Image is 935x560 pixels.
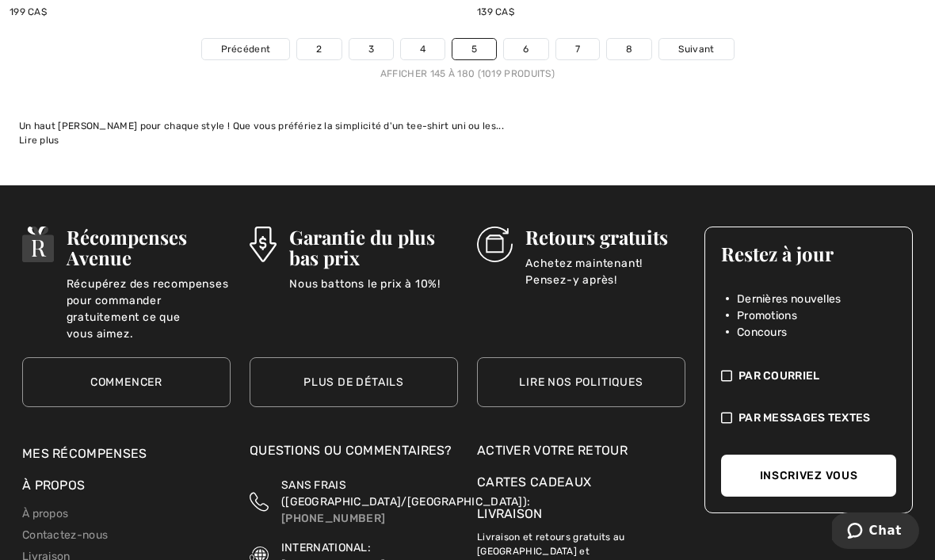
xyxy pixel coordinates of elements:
[297,39,341,59] a: 2
[477,227,513,262] img: Retours gratuits
[67,227,231,268] h3: Récompenses Avenue
[477,441,685,460] a: Activer votre retour
[452,39,496,59] a: 5
[349,39,393,59] a: 3
[659,39,733,59] a: Suivant
[250,441,458,468] div: Questions ou commentaires?
[504,39,548,59] a: 6
[22,507,68,520] a: À propos
[22,446,147,461] a: Mes récompenses
[738,368,820,384] span: Par Courriel
[22,476,231,503] div: À propos
[721,455,896,497] button: Inscrivez vous
[721,410,732,426] img: check
[10,6,47,17] span: 199 CA$
[289,276,458,307] p: Nous battons le prix à 10%!
[281,478,530,509] span: SANS FRAIS ([GEOGRAPHIC_DATA]/[GEOGRAPHIC_DATA]):
[19,119,916,133] div: Un haut [PERSON_NAME] pour chaque style ! Que vous préfériez la simplicité d'un tee-shirt uni ou ...
[721,368,732,384] img: check
[525,255,685,287] p: Achetez maintenant! Pensez-y après!
[19,135,59,146] span: Lire plus
[477,357,685,407] a: Lire nos politiques
[289,227,458,268] h3: Garantie du plus bas prix
[281,541,371,554] span: INTERNATIONAL:
[22,357,231,407] a: Commencer
[477,473,685,492] a: Cartes Cadeaux
[607,39,651,59] a: 8
[202,39,290,59] a: Précédent
[737,291,841,307] span: Dernières nouvelles
[477,506,543,521] a: Livraison
[477,6,514,17] span: 139 CA$
[221,42,271,56] span: Précédent
[281,512,385,525] a: [PHONE_NUMBER]
[556,39,599,59] a: 7
[22,528,108,542] a: Contactez-nous
[250,357,458,407] a: Plus de détails
[738,410,871,426] span: Par messages textes
[678,42,714,56] span: Suivant
[250,477,269,527] img: Sans Frais (Canada/EU)
[721,243,896,264] h3: Restez à jour
[67,276,231,307] p: Récupérez des recompenses pour commander gratuitement ce que vous aimez.
[22,227,54,262] img: Récompenses Avenue
[250,227,277,262] img: Garantie du plus bas prix
[737,324,787,341] span: Concours
[525,227,685,247] h3: Retours gratuits
[737,307,797,324] span: Promotions
[401,39,445,59] a: 4
[832,512,919,552] iframe: Ouvre un widget dans lequel vous pouvez chatter avec l’un de nos agents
